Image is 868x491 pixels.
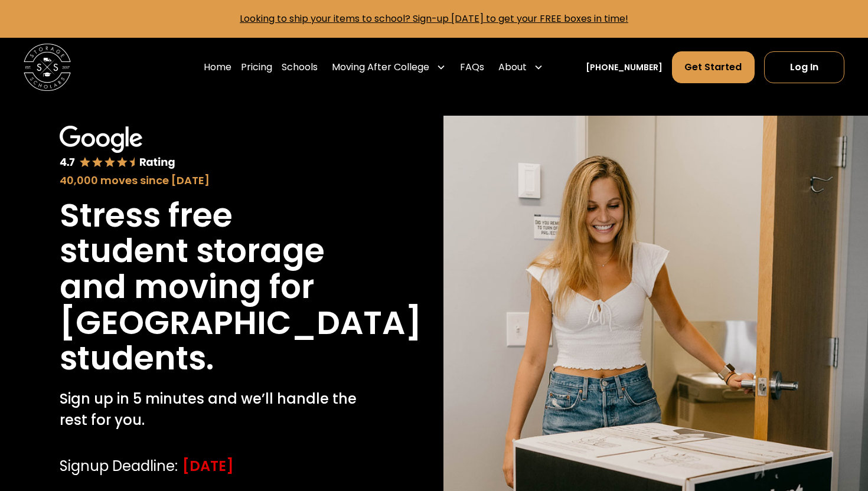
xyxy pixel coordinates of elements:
[672,51,754,83] a: Get Started
[60,305,422,341] h1: [GEOGRAPHIC_DATA]
[240,12,628,25] a: Looking to ship your items to school? Sign-up [DATE] to get your FREE boxes in time!
[60,126,176,170] img: Google 4.7 star rating
[327,51,451,84] div: Moving After College
[24,44,71,91] img: Storage Scholars main logo
[182,456,234,477] div: [DATE]
[332,60,429,74] div: Moving After College
[282,51,318,84] a: Schools
[60,456,178,477] div: Signup Deadline:
[204,51,231,84] a: Home
[498,60,527,74] div: About
[586,61,663,74] a: [PHONE_NUMBER]
[494,51,548,84] div: About
[764,51,844,83] a: Log In
[60,388,366,431] p: Sign up in 5 minutes and we’ll handle the rest for you.
[60,172,366,188] div: 40,000 moves since [DATE]
[460,51,484,84] a: FAQs
[241,51,272,84] a: Pricing
[60,341,214,377] h1: students.
[60,198,366,305] h1: Stress free student storage and moving for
